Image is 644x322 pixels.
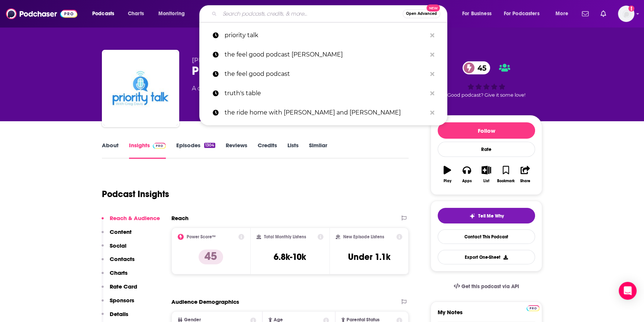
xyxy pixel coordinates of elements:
span: Tell Me Why [478,213,504,219]
button: Social [102,242,126,256]
a: Similar [309,142,327,159]
span: New [426,4,440,12]
div: Open Intercom Messenger [619,282,637,300]
p: Details [110,310,128,318]
svg: Add a profile image [628,6,634,12]
a: the feel good podcast [PERSON_NAME] [199,45,447,64]
div: 45Good podcast? Give it some love! [431,57,542,103]
a: Get this podcast via API [448,277,525,296]
button: Play [438,161,457,188]
p: the feel good podcast kimberly [225,45,426,64]
span: Get this podcast via API [461,283,519,290]
p: Reach & Audience [110,215,160,222]
input: Search podcasts, credits, & more... [220,8,403,20]
span: [PERSON_NAME] [192,57,245,64]
button: Reach & Audience [102,215,160,228]
p: Rate Card [110,283,137,290]
h2: Reach [171,215,189,222]
h1: Podcast Insights [102,189,169,200]
span: Open Advanced [406,12,437,16]
button: open menu [153,8,194,20]
button: List [477,161,496,188]
a: Show notifications dropdown [598,7,609,20]
button: Share [516,161,535,188]
a: Reviews [226,142,247,159]
img: Podchaser Pro [527,305,540,311]
div: List [483,179,489,183]
a: Episodes1304 [176,142,215,159]
a: Credits [258,142,277,159]
img: Priority Talk [103,51,178,126]
button: Content [102,228,132,242]
a: Contact This Podcast [438,229,535,244]
button: Sponsors [102,297,134,310]
img: Podchaser - Follow, Share and Rate Podcasts [6,7,77,21]
a: the feel good podcast [199,64,447,84]
span: Podcasts [92,9,114,19]
p: Charts [110,269,128,276]
button: Bookmark [496,161,515,188]
button: Export One-Sheet [438,250,535,264]
button: Open AdvancedNew [403,9,440,18]
h3: Under 1.1k [348,251,390,263]
p: Sponsors [110,297,134,304]
span: For Podcasters [504,9,540,19]
span: 45 [470,61,490,74]
img: tell me why sparkle [469,213,475,219]
span: Monitoring [158,9,185,19]
p: priority talk [225,26,426,45]
button: open menu [550,8,577,20]
a: priority talk [199,26,447,45]
div: 1304 [204,143,215,148]
h2: Audience Demographics [171,298,239,305]
div: Bookmark [497,179,515,183]
a: truth's table [199,84,447,103]
h3: 6.8k-10k [274,251,306,263]
a: Lists [287,142,299,159]
button: open menu [499,8,550,20]
a: the ride home with [PERSON_NAME] and [PERSON_NAME] [199,103,447,122]
p: Social [110,242,126,249]
p: Contacts [110,255,135,263]
div: Apps [462,179,472,183]
p: the feel good podcast [225,64,426,84]
div: Play [444,179,451,183]
span: More [556,9,568,19]
div: Search podcasts, credits, & more... [206,5,454,22]
span: For Business [462,9,492,19]
a: Pro website [527,304,540,311]
p: the ride home with John and Cathy [225,103,426,122]
div: A daily podcast [192,84,380,93]
h2: New Episode Listens [343,234,384,239]
h2: Power Score™ [187,234,216,239]
div: Rate [438,142,535,157]
span: Good podcast? Give it some love! [447,92,525,98]
a: InsightsPodchaser Pro [129,142,166,159]
button: Apps [457,161,476,188]
a: About [102,142,119,159]
button: Contacts [102,255,135,269]
img: User Profile [618,6,634,22]
a: Show notifications dropdown [579,7,592,20]
button: Charts [102,269,128,283]
button: Show profile menu [618,6,634,22]
p: 45 [199,249,223,264]
button: open menu [87,8,124,20]
a: Charts [123,8,148,20]
p: Content [110,228,132,235]
a: 45 [463,61,490,74]
p: truth's table [225,84,426,103]
button: tell me why sparkleTell Me Why [438,208,535,223]
span: Charts [128,9,144,19]
button: open menu [457,8,501,20]
button: Rate Card [102,283,137,297]
div: Share [520,179,530,183]
span: Logged in as BenLaurro [618,6,634,22]
button: Follow [438,122,535,139]
h2: Total Monthly Listens [264,234,306,239]
label: My Notes [438,309,535,322]
img: Podchaser Pro [153,143,166,149]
